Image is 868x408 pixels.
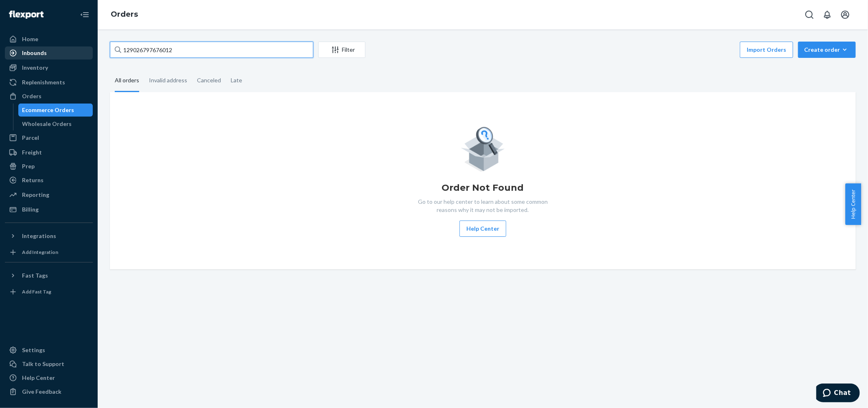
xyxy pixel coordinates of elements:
div: Ecommerce Orders [22,106,74,114]
button: Give Feedback [5,385,93,398]
div: Give Feedback [22,388,61,396]
button: Talk to Support [5,357,93,371]
button: Open Search Box [801,7,818,23]
div: Home [22,35,38,43]
div: Create order [804,46,850,54]
a: Parcel [5,131,93,144]
a: Inventory [5,61,93,74]
button: Help Center [459,221,506,237]
div: Billing [22,205,39,214]
div: Fast Tags [22,271,48,280]
div: Prep [22,162,35,170]
div: Returns [22,176,44,184]
a: Freight [5,146,93,159]
a: Orders [111,10,138,19]
iframe: Opens a widget where you can chat to one of our agents [816,384,860,404]
div: Replenishments [22,78,65,86]
div: Canceled [197,70,221,91]
img: Flexport logo [9,11,44,19]
div: Help Center [22,374,55,382]
a: Add Integration [5,246,93,259]
button: Open notifications [819,7,835,23]
div: Reporting [22,191,49,199]
a: Home [5,33,93,46]
a: Reporting [5,188,93,201]
button: Fast Tags [5,269,93,282]
button: Filter [318,42,365,58]
div: All orders [115,70,139,92]
div: Parcel [22,134,39,142]
div: Add Integration [22,249,58,256]
a: Ecommerce Orders [18,104,93,117]
button: Help Center [845,183,861,225]
div: Wholesale Orders [22,120,72,128]
p: Go to our help center to learn about some common reasons why it may not be imported. [412,198,554,214]
a: Settings [5,344,93,357]
h1: Order Not Found [442,181,524,194]
button: Close Navigation [77,7,93,23]
div: Invalid address [149,70,187,91]
a: Billing [5,203,93,216]
div: Settings [22,346,45,354]
div: Freight [22,148,42,157]
button: Integrations [5,229,93,243]
button: Create order [798,42,856,58]
a: Prep [5,160,93,173]
div: Inbounds [22,49,47,57]
a: Orders [5,90,93,103]
div: Add Fast Tag [22,288,51,295]
button: Open account menu [837,7,853,23]
div: Late [231,70,242,91]
div: Filter [319,46,365,54]
a: Help Center [5,371,93,384]
div: Inventory [22,64,48,72]
a: Inbounds [5,46,93,60]
div: Integrations [22,232,56,240]
a: Add Fast Tag [5,285,93,298]
a: Returns [5,174,93,187]
input: Search orders [110,42,313,58]
a: Wholesale Orders [18,117,93,130]
div: Orders [22,92,42,100]
ol: breadcrumbs [104,3,144,26]
div: Talk to Support [22,360,64,368]
img: Empty list [461,125,505,172]
button: Import Orders [740,42,793,58]
a: Replenishments [5,76,93,89]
